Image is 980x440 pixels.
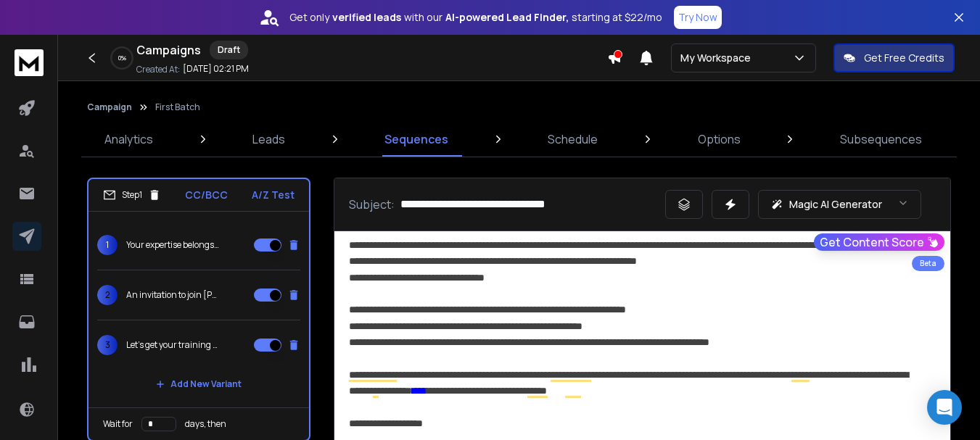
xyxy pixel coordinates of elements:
p: Try Now [678,10,717,25]
span: 1 [97,235,118,255]
p: Options [698,130,741,148]
p: An invitation to join [PERSON_NAME]’s curated learning marketplace [126,289,219,301]
a: Subsequences [831,122,931,157]
div: Draft [210,41,248,59]
img: logo [15,49,44,76]
a: Schedule [539,122,606,157]
div: Open Intercom Messenger [927,390,962,425]
p: A/Z Test [252,188,295,202]
button: Try Now [674,6,722,29]
a: Sequences [376,122,457,157]
p: CC/BCC [185,188,228,202]
button: Add New Variant [144,370,253,399]
button: Magic AI Generator [758,190,921,219]
p: Schedule [548,130,598,148]
p: Get only with our starting at $22/mo [289,10,662,25]
p: days, then [185,418,226,430]
p: First Batch [155,101,200,113]
p: Analytics [104,130,153,148]
p: Magic AI Generator [789,197,882,212]
p: Sequences [384,130,448,148]
h1: Campaigns [136,41,201,59]
p: Leads [252,130,285,148]
p: Subject: [349,196,395,213]
p: 0 % [118,54,126,62]
p: Get Free Credits [864,51,944,65]
p: Wait for [103,418,133,430]
p: Subsequences [840,130,922,148]
div: Beta [912,256,944,271]
p: [DATE] 02:21 PM [183,63,249,75]
span: 3 [97,335,118,355]
a: Options [689,122,749,157]
p: Let’s get your training in front of new corporate audiences [126,339,219,351]
button: Get Content Score [814,233,944,251]
strong: verified leads [332,10,401,25]
a: Leads [244,122,294,157]
a: Analytics [96,122,162,157]
button: Campaign [87,101,132,113]
span: 2 [97,285,118,305]
strong: AI-powered Lead Finder, [445,10,569,25]
p: My Workspace [680,51,757,65]
p: Created At: [136,64,180,75]
div: Step 1 [103,188,161,202]
button: Get Free Credits [833,43,955,72]
p: Your expertise belongs on Upscend [126,239,219,251]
